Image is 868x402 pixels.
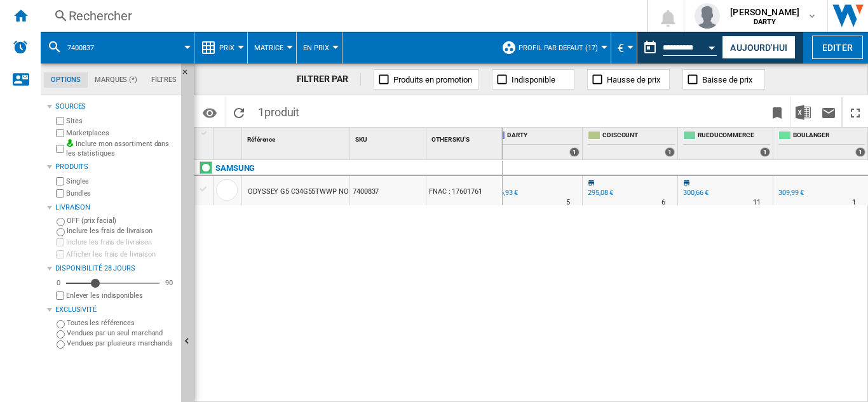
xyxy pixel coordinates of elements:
button: Produits en promotion [374,69,479,90]
button: Plein écran [843,97,868,127]
div: 7400837 [350,176,426,205]
label: Enlever les indisponibles [66,291,176,300]
button: Options [197,101,222,124]
button: Télécharger au format Excel [790,97,816,127]
div: Sort None [429,128,502,147]
img: alerts-logo.svg [13,39,28,55]
md-menu: Currency [611,32,637,64]
label: Vendues par plusieurs marchands [67,338,176,348]
span: Hausse de prix [607,75,660,84]
div: FILTRER PAR [297,73,362,86]
span: RUEDUCOMMERCE [698,131,770,142]
input: Vendues par plusieurs marchands [57,340,65,349]
div: 1 offers sold by CDISCOUNT [665,147,675,157]
div: 300,66 € [681,187,709,199]
button: Créer un favoris [764,97,790,127]
div: Ce rapport est basé sur une date antérieure à celle d'aujourd'hui. [637,32,719,64]
button: Hausse de prix [587,69,670,90]
div: Cliquez pour filtrer sur cette marque [215,161,255,176]
button: Recharger [226,97,252,127]
b: DARTY [754,18,776,26]
input: Toutes les références [57,320,65,328]
input: Afficher les frais de livraison [56,291,64,300]
button: Baisse de prix [682,69,765,90]
button: En Prix [303,32,336,64]
span: Prix [219,44,234,52]
div: Sort None [353,128,426,147]
input: Singles [56,177,64,185]
input: Inclure les frais de livraison [56,238,64,246]
div: Sort None [216,128,241,147]
span: Produits en promotion [393,75,472,84]
span: CDISCOUNT [602,131,675,142]
label: Toutes les références [67,318,176,328]
div: 0 [53,278,64,288]
span: OTHER SKU'S [431,136,470,143]
span: 7400837 [67,44,94,52]
input: Inclure mon assortiment dans les statistiques [56,141,64,157]
input: Bundles [56,189,64,198]
label: Singles [66,177,176,186]
button: Open calendar [701,34,724,57]
div: Référence Sort None [245,128,349,147]
md-slider: Disponibilité [66,277,159,290]
input: Marketplaces [56,129,64,137]
button: Prix [219,32,241,64]
span: DARTY [507,131,580,142]
span: € [618,41,624,55]
div: Délai de livraison : 6 jours [661,196,665,209]
button: Indisponible [492,69,574,90]
input: Sites [56,117,64,125]
button: Masquer [181,64,196,86]
input: Inclure les frais de livraison [57,228,65,236]
button: 7400837 [67,32,107,64]
button: Aujourd'hui [722,36,796,59]
div: Disponibilité 28 Jours [55,264,176,274]
div: 300,66 € [683,189,709,197]
div: 7400837 [47,32,187,64]
div: 309,99 € [778,189,804,197]
input: OFF (prix facial) [57,218,65,226]
button: Editer [812,36,863,59]
label: Vendues par un seul marchand [67,328,176,338]
div: 1 offers sold by BOULANGER [855,147,865,157]
div: Produits [55,162,176,172]
span: 1 [252,97,306,124]
label: Inclure mon assortiment dans les statistiques [66,139,176,159]
div: 1 offers sold by DARTY [569,147,580,157]
div: DARTY 1 offers sold by DARTY [490,128,582,159]
span: Référence [247,136,275,143]
div: Délai de livraison : 5 jours [566,196,570,209]
div: Livraison [55,203,176,213]
div: CDISCOUNT 1 offers sold by CDISCOUNT [585,128,677,159]
button: € [618,32,630,64]
div: FNAC : 17601761 [426,176,502,205]
div: Rechercher [69,7,614,25]
div: Sources [55,102,176,112]
span: En Prix [303,44,329,52]
md-tab-item: Marques (*) [88,72,144,88]
button: md-calendar [637,35,663,60]
md-tab-item: Filtres [144,72,184,88]
div: Profil par défaut (17) [501,32,604,64]
span: produit [264,105,299,119]
div: 1 offers sold by RUEDUCOMMERCE [760,147,770,157]
button: Profil par défaut (17) [519,32,604,64]
div: Sort None [245,128,349,147]
img: mysite-bg-18x18.png [66,139,74,147]
div: 306,93 € [492,189,518,197]
div: OTHER SKU'S Sort None [429,128,502,147]
img: profile.jpg [695,3,720,29]
md-tab-item: Options [44,72,88,88]
label: Sites [66,116,176,126]
div: Exclusivité [55,305,176,315]
label: Bundles [66,189,176,198]
span: Profil par défaut (17) [519,44,598,52]
button: Envoyer ce rapport par email [816,97,841,127]
span: Matrice [254,44,283,52]
label: Marketplaces [66,128,176,138]
div: 306,93 € [491,187,518,199]
span: [PERSON_NAME] [730,6,799,18]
